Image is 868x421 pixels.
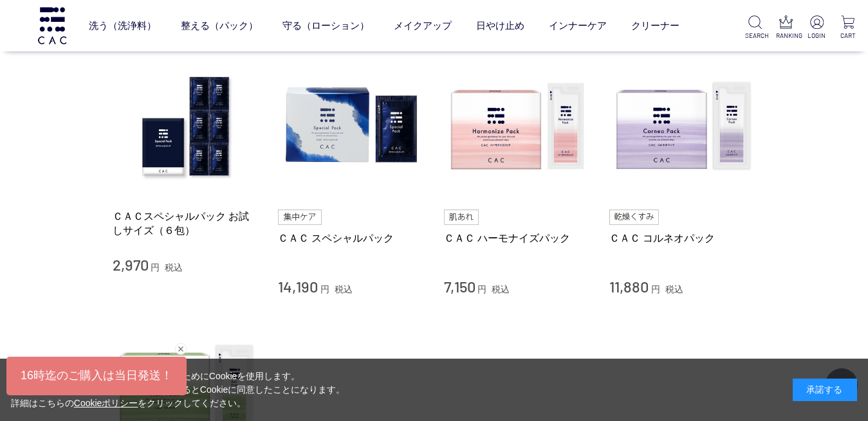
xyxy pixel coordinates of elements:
span: 円 [151,262,160,273]
img: logo [36,7,68,44]
span: 2,970 [113,255,149,274]
p: LOGIN [807,31,827,40]
span: 税込 [492,284,510,294]
span: 円 [651,284,660,294]
p: CART [838,31,858,40]
a: ＣＡＣスペシャルパック お試しサイズ（６包） [113,210,259,237]
span: 税込 [665,284,683,294]
span: 14,190 [278,277,318,296]
a: RANKING [776,15,796,40]
img: 集中ケア [278,210,322,225]
a: Cookieポリシー [74,398,138,408]
a: 整える（パック） [181,8,258,42]
span: 円 [320,284,329,294]
a: LOGIN [807,15,827,40]
span: 11,880 [609,277,649,296]
a: ＣＡＣ ハーモナイズパック [444,231,591,245]
a: CART [838,15,858,40]
img: 乾燥くすみ [609,210,659,225]
img: ＣＡＣスペシャルパック お試しサイズ（６包） [113,53,259,200]
a: ＣＡＣ スペシャルパック [278,231,425,245]
img: ＣＡＣ コルネオパック [609,53,756,200]
span: 税込 [335,284,353,294]
a: 洗う（洗浄料） [89,8,156,42]
span: 円 [477,284,486,294]
a: インナーケア [549,8,607,42]
a: メイクアップ [394,8,452,42]
a: SEARCH [745,15,765,40]
a: クリーナー [631,8,679,42]
img: ＣＡＣ ハーモナイズパック [444,53,591,200]
img: ＣＡＣ スペシャルパック [278,53,425,200]
a: 日やけ止め [476,8,524,42]
p: SEARCH [745,31,765,40]
p: RANKING [776,31,796,40]
a: ＣＡＣ コルネオパック [609,231,756,245]
span: 税込 [165,262,183,273]
div: 承諾する [793,379,857,401]
img: 肌あれ [444,210,479,225]
a: 守る（ローション） [282,8,369,42]
span: 7,150 [444,277,476,296]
